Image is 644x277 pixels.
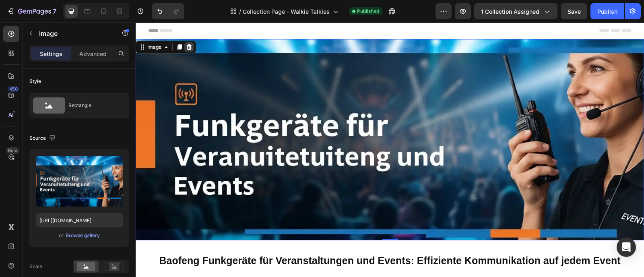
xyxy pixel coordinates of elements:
[36,213,123,227] input: https://example.com/image.jpg
[239,7,241,16] span: /
[66,232,100,239] div: Browse gallery
[597,7,617,16] div: Publish
[152,3,184,19] div: Undo/Redo
[79,50,107,58] p: Advanced
[29,78,41,85] div: Style
[59,231,64,240] span: or
[243,7,330,16] span: Collection Page - Walkie Talkies
[6,147,19,154] div: Beta
[39,29,107,38] p: Image
[617,238,636,257] div: Open Intercom Messenger
[8,86,19,92] div: 450
[36,156,123,207] img: preview-image
[568,8,581,15] span: Save
[68,96,118,115] div: Rectangle
[40,50,62,58] p: Settings
[29,263,42,270] div: Scale
[65,232,100,240] button: Browse gallery
[29,133,57,144] div: Source
[561,3,587,19] button: Save
[481,7,539,16] span: 1 collection assigned
[53,6,56,16] p: 7
[590,3,624,19] button: Publish
[3,3,60,19] button: 7
[136,23,644,277] iframe: Design area
[357,8,379,15] span: Published
[474,3,557,19] button: 1 collection assigned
